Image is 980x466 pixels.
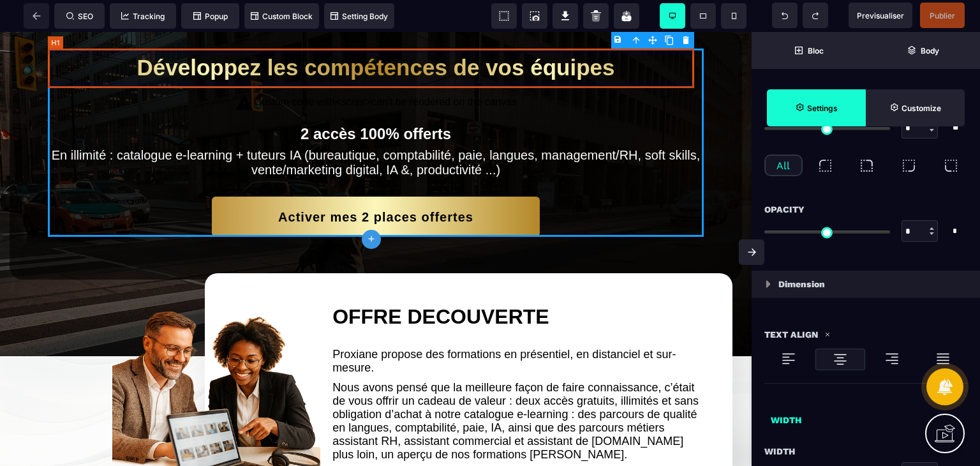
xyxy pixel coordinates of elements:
[48,87,704,111] h2: 2 accès 100% offerts
[866,32,980,69] span: Open Layer Manager
[332,267,707,303] h2: OFFRE DECOUVERTE
[808,46,824,56] strong: Bloc
[857,11,904,20] span: Previsualiser
[332,313,707,346] text: Proxiane propose des formations en présentiel, en distanciel et sur-mesure.
[764,327,818,342] p: Text Align
[859,158,875,174] img: top-right-radius.9e58d49b.svg
[935,351,951,366] img: loading
[112,267,321,453] img: b19eb17435fec69ebfd9640db64efc4c_fond_transparent.png
[817,158,833,174] img: top-left-radius.822a4e29.svg
[758,406,974,428] div: Width
[121,11,165,21] span: Tracking
[901,158,917,174] img: bottom-right-radius.9d9d0345.svg
[251,11,313,21] span: Custom Block
[849,3,912,28] span: Preview
[833,352,848,367] img: loading
[766,280,771,288] img: loading
[491,3,517,29] span: View components
[921,46,939,56] strong: Body
[66,11,93,21] span: SEO
[330,11,388,21] span: Setting Body
[930,11,955,20] span: Publier
[764,202,805,217] span: Opacity
[781,351,796,366] img: loading
[778,276,825,292] p: Dimension
[764,444,795,459] span: Width
[212,165,540,205] button: Activer mes 2 places offertes
[943,158,959,174] img: bottom-left-radius.301b1bf6.svg
[48,17,704,55] h1: Développez les compétences de vos équipes
[902,103,941,113] strong: Customize
[824,331,831,338] img: loading
[884,351,900,366] img: loading
[767,89,866,126] span: Settings
[332,346,707,433] text: Nous avons pensé que la meilleure façon de faire connaissance, c’était de vous offrir un cadeau d...
[48,116,704,146] text: En illimité : catalogue e-learning + tuteurs IA (bureautique, comptabilité, paie, langues, manage...
[807,103,838,113] strong: Settings
[522,3,547,29] span: Screenshot
[193,11,228,21] span: Popup
[752,32,866,69] span: Open Blocks
[866,89,965,126] span: Open Style Manager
